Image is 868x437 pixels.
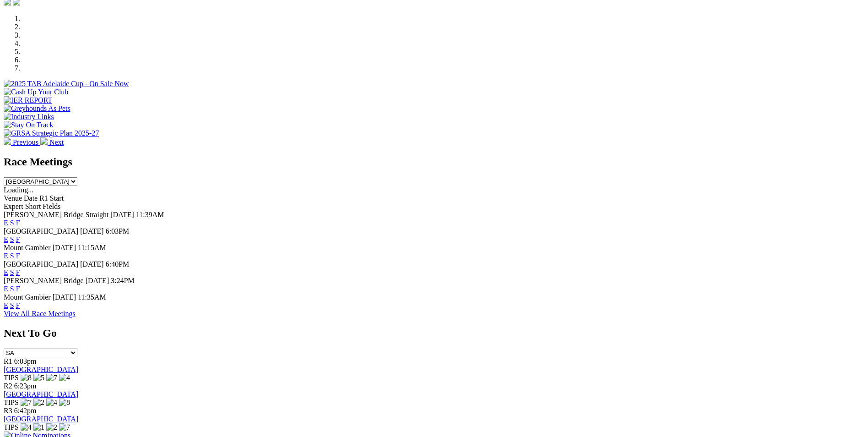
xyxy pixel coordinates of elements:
[78,244,106,251] span: 11:15AM
[4,252,8,260] a: E
[80,227,104,235] span: [DATE]
[33,374,44,382] img: 5
[86,277,109,284] span: [DATE]
[16,268,20,276] a: F
[10,235,14,243] a: S
[4,390,78,398] a: [GEOGRAPHIC_DATA]
[10,268,14,276] a: S
[4,156,864,168] h2: Race Meetings
[4,138,40,146] a: Previous
[136,211,164,218] span: 11:39AM
[40,138,64,146] a: Next
[59,374,70,382] img: 4
[4,80,129,88] img: 2025 TAB Adelaide Cup - On Sale Now
[106,227,129,235] span: 6:03PM
[4,129,99,137] img: GRSA Strategic Plan 2025-27
[16,285,20,293] a: F
[4,186,33,194] span: Loading...
[16,252,20,260] a: F
[10,252,14,260] a: S
[106,260,129,268] span: 6:40PM
[4,374,19,382] span: TIPS
[10,219,14,227] a: S
[4,415,78,423] a: [GEOGRAPHIC_DATA]
[59,399,70,407] img: 8
[46,399,57,407] img: 4
[33,423,44,432] img: 1
[4,121,53,129] img: Stay On Track
[4,137,11,145] img: chevron-left-pager-white.svg
[4,219,8,227] a: E
[16,219,20,227] a: F
[25,202,41,210] span: Short
[4,202,23,210] span: Expert
[59,423,70,432] img: 7
[4,96,52,104] img: IER REPORT
[4,88,68,96] img: Cash Up Your Club
[4,194,22,202] span: Venue
[4,104,70,113] img: Greyhounds As Pets
[16,235,20,243] a: F
[10,301,14,309] a: S
[4,113,54,121] img: Industry Links
[40,137,48,145] img: chevron-right-pager-white.svg
[4,399,19,406] span: TIPS
[4,366,78,373] a: [GEOGRAPHIC_DATA]
[16,301,20,309] a: F
[111,277,135,284] span: 3:24PM
[4,327,864,339] h2: Next To Go
[53,293,76,301] span: [DATE]
[4,407,12,415] span: R3
[4,235,8,243] a: E
[4,211,108,218] span: [PERSON_NAME] Bridge Straight
[4,277,84,284] span: [PERSON_NAME] Bridge
[4,268,8,276] a: E
[49,138,64,146] span: Next
[46,423,57,432] img: 2
[14,357,37,365] span: 6:03pm
[80,260,104,268] span: [DATE]
[39,194,64,202] span: R1 Start
[4,260,78,268] span: [GEOGRAPHIC_DATA]
[21,374,32,382] img: 8
[110,211,134,218] span: [DATE]
[4,310,75,317] a: View All Race Meetings
[4,293,51,301] span: Mount Gambier
[4,423,19,431] span: TIPS
[78,293,106,301] span: 11:35AM
[4,285,8,293] a: E
[21,423,32,432] img: 4
[14,382,37,390] span: 6:23pm
[53,244,76,251] span: [DATE]
[14,407,37,415] span: 6:42pm
[4,382,12,390] span: R2
[4,227,78,235] span: [GEOGRAPHIC_DATA]
[43,202,60,210] span: Fields
[4,244,51,251] span: Mount Gambier
[33,399,44,407] img: 2
[21,399,32,407] img: 7
[46,374,57,382] img: 7
[24,194,38,202] span: Date
[4,357,12,365] span: R1
[4,301,8,309] a: E
[10,285,14,293] a: S
[13,138,38,146] span: Previous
